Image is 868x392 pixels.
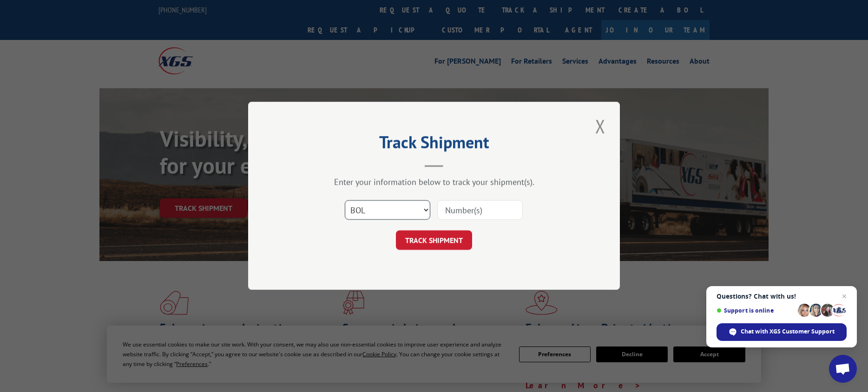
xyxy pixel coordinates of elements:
span: Chat with XGS Customer Support [741,327,835,336]
span: Chat with XGS Customer Support [717,323,847,341]
a: Open chat [829,355,857,383]
button: Close modal [592,113,608,139]
input: Number(s) [437,201,523,220]
span: Support is online [717,307,795,314]
button: TRACK SHIPMENT [396,231,472,250]
div: Enter your information below to track your shipment(s). [295,177,573,188]
h2: Track Shipment [295,136,573,153]
span: Questions? Chat with us! [717,293,847,300]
